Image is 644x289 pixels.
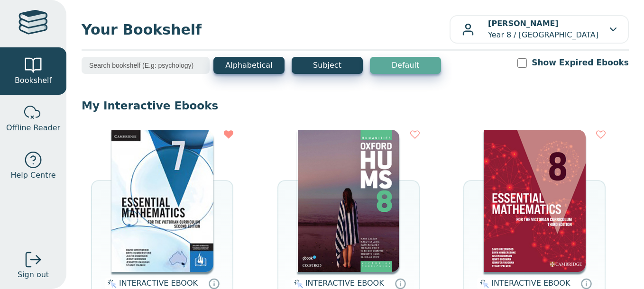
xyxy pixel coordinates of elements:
button: Subject [292,57,363,74]
span: INTERACTIVE EBOOK [119,279,198,288]
span: Your Bookshelf [82,19,450,40]
button: [PERSON_NAME]Year 8 / [GEOGRAPHIC_DATA] [450,15,629,44]
span: Sign out [18,269,49,280]
button: Alphabetical [213,57,285,74]
span: Bookshelf [15,75,52,86]
img: 02a8f52d-8c91-e911-a97e-0272d098c78b.jpg [111,130,213,272]
input: Search bookshelf (E.g: psychology) [82,57,210,74]
span: Offline Reader [6,122,60,134]
span: INTERACTIVE EBOOK [491,279,570,288]
button: Default [370,57,441,74]
a: Interactive eBooks are accessed online via the publisher’s portal. They contain interactive resou... [580,278,592,289]
label: Show Expired Ebooks [532,57,629,69]
img: bedfc1f2-ad15-45fb-9889-51f3863b3b8f.png [484,130,586,272]
span: INTERACTIVE EBOOK [305,279,384,288]
a: Interactive eBooks are accessed online via the publisher’s portal. They contain interactive resou... [395,278,406,289]
a: Interactive eBooks are accessed online via the publisher’s portal. They contain interactive resou... [208,278,220,289]
img: b0591045-80b3-eb11-a9a3-0272d098c78b.png [297,130,399,272]
b: [PERSON_NAME] [488,19,559,28]
p: My Interactive Ebooks [82,99,629,113]
p: Year 8 / [GEOGRAPHIC_DATA] [488,18,598,41]
span: Help Centre [10,170,55,181]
